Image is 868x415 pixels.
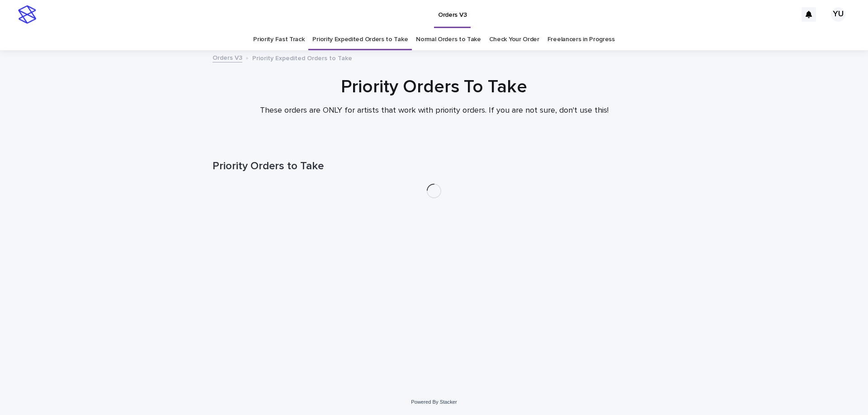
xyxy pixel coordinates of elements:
a: Priority Fast Track [253,29,304,50]
p: These orders are ONLY for artists that work with priority orders. If you are not sure, don't use ... [253,106,615,116]
h1: Priority Orders to Take [212,160,656,173]
a: Freelancers in Progress [547,29,615,50]
a: Normal Orders to Take [416,29,481,50]
p: Priority Expedited Orders to Take [252,52,352,62]
img: stacker-logo-s-only.png [18,5,36,24]
h1: Priority Orders To Take [212,76,656,98]
div: YU [831,7,845,22]
a: Check Your Order [489,29,539,50]
a: Priority Expedited Orders to Take [312,29,408,50]
a: Orders V3 [212,52,242,62]
a: Powered By Stacker [411,399,457,405]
